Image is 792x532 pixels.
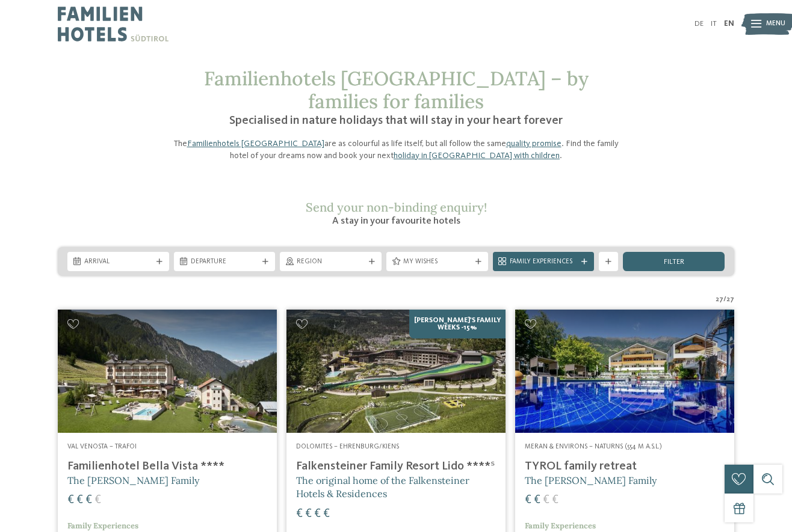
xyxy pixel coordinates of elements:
span: € [305,508,312,520]
h4: TYROL family retreat [525,459,725,474]
span: € [94,494,101,506]
span: / [723,295,726,305]
span: Specialised in nature holidays that will stay in your heart forever [229,115,563,127]
h4: Falkensteiner Family Resort Lido ****ˢ [296,459,496,474]
h4: Familienhotel Bella Vista **** [67,459,267,474]
span: € [314,508,321,520]
span: € [67,494,74,506]
img: Familien Wellness Residence Tyrol **** [515,310,734,433]
img: Looking for family hotels? Find the best ones here! [286,310,506,433]
a: holiday in [GEOGRAPHIC_DATA] with children [394,151,560,160]
span: filter [664,258,684,266]
span: € [85,494,92,506]
a: Familienhotels [GEOGRAPHIC_DATA] [187,139,324,148]
span: 27 [726,295,734,305]
span: € [525,494,531,506]
span: Send your non-binding enquiry! [306,200,487,215]
span: A stay in your favourite hotels [332,216,460,226]
span: Departure [191,257,259,267]
span: € [323,508,330,520]
span: Family Experiences [510,257,578,267]
span: € [543,494,549,506]
span: Arrival [84,257,152,267]
p: The are as colourful as life itself, but all follow the same . Find the family hotel of your drea... [167,138,625,162]
span: Familienhotels [GEOGRAPHIC_DATA] – by families for families [204,66,589,114]
span: € [552,494,558,506]
a: quality promise [506,139,562,148]
span: Family Experiences [525,521,596,531]
span: 27 [716,295,723,305]
span: Menu [766,19,785,29]
span: € [296,508,303,520]
img: Looking for family hotels? Find the best ones here! [58,310,277,433]
span: The original home of the Falkensteiner Hotels & Residences [296,474,469,500]
span: Region [297,257,365,267]
a: IT [711,20,717,28]
a: DE [695,20,704,28]
span: Meran & Environs – Naturns (554 m a.s.l.) [525,443,662,450]
span: Family Experiences [67,521,138,531]
span: The [PERSON_NAME] Family [67,474,199,486]
span: Val Venosta – Trafoi [67,443,137,450]
span: Dolomites – Ehrenburg/Kiens [296,443,399,450]
span: € [534,494,540,506]
span: My wishes [403,257,471,267]
span: The [PERSON_NAME] Family [525,474,657,486]
span: € [76,494,83,506]
a: EN [724,20,734,28]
